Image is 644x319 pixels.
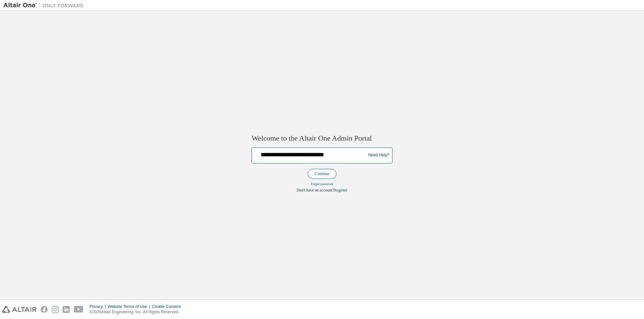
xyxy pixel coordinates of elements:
[152,304,184,309] div: Cookie Consent
[311,182,333,186] a: Forgot password
[3,2,87,9] img: Altair One
[368,155,389,156] a: Need Help?
[252,134,392,143] h2: Welcome to the Altair One Admin Portal
[297,188,334,192] span: Don't have an account?
[63,306,70,313] img: linkedin.svg
[90,309,185,315] p: © 2025 Altair Engineering, Inc. All Rights Reserved.
[74,306,84,313] img: youtube.svg
[334,188,347,192] a: Register
[2,306,37,313] img: altair_logo.svg
[90,304,108,309] div: Privacy
[108,304,152,309] div: Website Terms of Use
[41,306,48,313] img: facebook.svg
[52,306,59,313] img: instagram.svg
[308,169,336,179] button: Continue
